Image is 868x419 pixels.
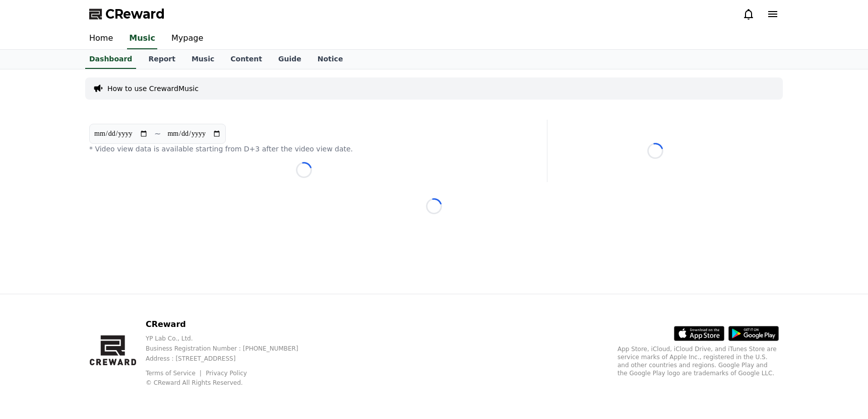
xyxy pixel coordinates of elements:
a: Content [222,50,270,69]
a: CReward [89,6,165,22]
a: Terms of Service [146,370,203,377]
p: Business Registration Number : [PHONE_NUMBER] [146,345,315,353]
p: CReward [146,318,315,330]
p: © CReward All Rights Reserved. [146,379,315,387]
p: YP Lab Co., Ltd. [146,334,315,343]
p: Address : [STREET_ADDRESS] [146,355,315,363]
a: Music [183,50,222,69]
span: CReward [105,6,165,22]
a: Dashboard [85,50,136,69]
a: Music [127,28,157,49]
a: Privacy Policy [206,370,247,377]
a: Guide [270,50,309,69]
a: Mypage [163,28,211,49]
a: Report [140,50,183,69]
p: * Video view data is available starting from D+3 after the video view date. [89,144,519,154]
a: How to use CrewardMusic [107,83,199,94]
a: Home [81,28,121,49]
p: ~ [154,128,161,140]
a: Notice [309,50,351,69]
p: App Store, iCloud, iCloud Drive, and iTunes Store are service marks of Apple Inc., registered in ... [617,345,779,377]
